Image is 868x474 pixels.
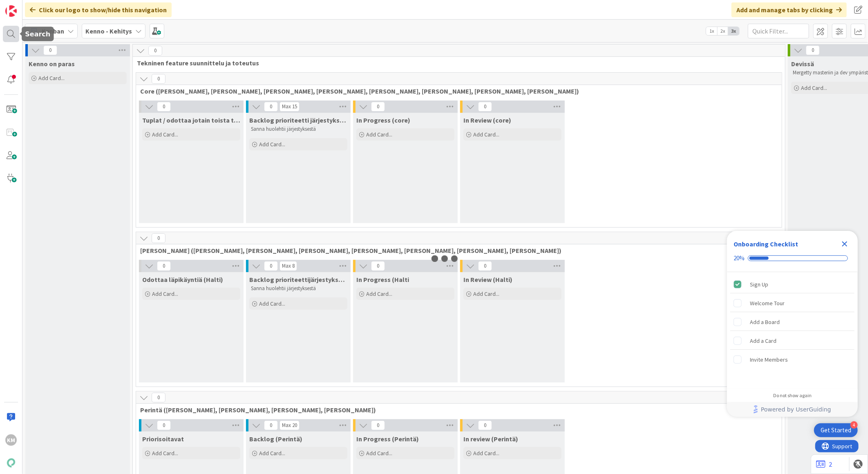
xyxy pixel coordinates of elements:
[259,300,285,307] span: Add Card...
[249,275,347,284] span: Backlog prioriteettijärjestyksessä (Halti)
[157,261,171,271] span: 0
[730,313,855,331] div: Add a Board is incomplete.
[249,435,302,443] span: Backlog (Perintä)
[717,27,728,35] span: 2x
[761,405,831,414] span: Powered by UserGuiding
[728,27,739,35] span: 3x
[152,131,178,138] span: Add Card...
[264,102,278,112] span: 0
[463,435,518,443] span: In review (Perintä)
[137,59,775,67] span: Tekninen feature suunnittelu ja toteutus
[356,275,409,284] span: In Progress (Halti
[748,24,809,38] input: Quick Filter...
[25,2,172,17] div: Click our logo to show/hide this navigation
[251,285,346,292] p: Sanna huolehtii järjestyksestä
[152,233,166,243] span: 0
[43,45,57,55] span: 0
[801,84,827,92] span: Add Card...
[734,255,745,262] div: 20%
[734,239,798,249] div: Onboarding Checklist
[371,420,385,430] span: 0
[814,423,858,437] div: Open Get Started checklist, remaining modules: 4
[732,2,847,17] div: Add and manage tabs by clicking
[478,102,492,112] span: 0
[251,126,346,132] p: Sanna huolehtii järjestyksestä
[371,261,385,271] span: 0
[750,279,768,289] div: Sign Up
[142,275,223,284] span: Odottaa läpikäyntiä (Halti)
[727,402,858,417] div: Footer
[356,116,410,124] span: In Progress (core)
[282,105,297,109] div: Max 15
[140,246,772,255] span: Halti (Sebastian, VilleH, Riikka, Antti, MikkoV, PetriH, PetriM)
[29,60,75,68] span: Kenno on paras
[806,45,820,55] span: 0
[473,290,499,297] span: Add Card...
[142,435,184,443] span: Priorisoitavat
[730,275,855,293] div: Sign Up is complete.
[152,393,166,402] span: 0
[152,449,178,457] span: Add Card...
[821,426,851,434] div: Get Started
[282,423,297,427] div: Max 20
[473,131,499,138] span: Add Card...
[727,272,858,387] div: Checklist items
[730,351,855,369] div: Invite Members is incomplete.
[730,294,855,312] div: Welcome Tour is incomplete.
[730,332,855,350] div: Add a Card is incomplete.
[750,336,776,346] div: Add a Card
[706,27,717,35] span: 1x
[85,27,132,35] b: Kenno - Kehitys
[140,406,772,414] span: Perintä (Jaakko, PetriH, MikkoV, Pasi)
[152,290,178,297] span: Add Card...
[734,255,851,262] div: Checklist progress: 20%
[366,131,392,138] span: Add Card...
[478,261,492,271] span: 0
[25,30,50,38] h5: Search
[850,421,858,429] div: 4
[17,1,37,11] span: Support
[148,46,162,56] span: 0
[259,449,285,457] span: Add Card...
[463,275,512,284] span: In Review (Halti)
[356,435,419,443] span: In Progress (Perintä)
[282,264,295,268] div: Max 8
[791,60,814,68] span: Devissä
[142,116,240,124] span: Tuplat / odottaa jotain toista tikettiä
[249,116,347,124] span: Backlog prioriteetti järjestyksessä (core)
[371,102,385,112] span: 0
[38,74,65,82] span: Add Card...
[140,87,772,95] span: Core (Pasi, Jussi, JaakkoHä, Jyri, Leo, MikkoK, Väinö, MattiH)
[5,434,17,446] div: KM
[750,317,780,327] div: Add a Board
[731,402,854,417] a: Powered by UserGuiding
[366,449,392,457] span: Add Card...
[264,261,278,271] span: 0
[42,26,64,36] span: Kanban
[750,298,785,308] div: Welcome Tour
[478,420,492,430] span: 0
[838,237,851,250] div: Close Checklist
[463,116,511,124] span: In Review (core)
[473,449,499,457] span: Add Card...
[5,457,17,469] img: avatar
[750,355,788,364] div: Invite Members
[727,231,858,417] div: Checklist Container
[773,392,812,399] div: Do not show again
[264,420,278,430] span: 0
[5,5,17,17] img: Visit kanbanzone.com
[157,102,171,112] span: 0
[259,141,285,148] span: Add Card...
[366,290,392,297] span: Add Card...
[152,74,166,84] span: 0
[816,459,832,469] a: 2
[157,420,171,430] span: 0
